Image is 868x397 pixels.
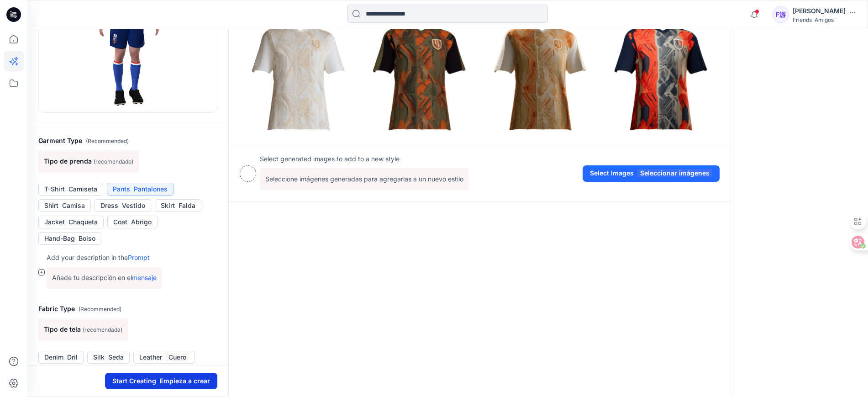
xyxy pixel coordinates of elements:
[44,157,133,165] font: Tipo de prenda
[166,353,189,361] font: Cuero
[793,16,857,23] div: Friends
[38,199,91,212] button: Shirt Camisa
[68,218,98,226] font: Chaqueta
[131,218,152,226] font: Abrigo
[155,199,201,212] button: Skirt Falda
[62,201,85,209] font: Camisa
[265,175,463,183] font: Seleccione imágenes generadas para agregarlas a un nuevo estilo
[160,377,210,385] font: Empieza a crear
[815,16,834,23] font: Amigos
[240,18,357,134] img: 0.png
[83,326,122,333] span: (recomendada)
[108,353,124,361] font: Seda
[179,201,195,209] font: Falda
[79,306,121,312] span: ( Recommended )
[583,165,720,182] button: Select Images Seleccionar imágenes
[637,169,712,177] font: Seleccionar imágenes
[86,138,129,144] span: ( Recommended )
[482,18,599,134] img: 2.png
[793,5,857,16] div: [PERSON_NAME]
[107,216,158,228] button: Coat Abrigo
[603,18,719,134] img: 3.png
[133,351,195,364] button: Leather Cuero
[38,135,217,176] h2: Garment Type
[773,6,789,23] div: F游
[44,325,122,333] font: Tipo de tela
[87,351,130,364] button: Silk Seda
[38,303,217,344] h2: Fabric Type
[107,183,174,196] button: Pants Pantalones
[79,234,95,242] font: Bolso
[68,185,97,193] font: Camiseta
[128,254,150,261] a: Prompt
[105,373,217,389] button: Start Creating Empieza a crear
[132,274,157,281] a: mensaje
[38,351,84,364] button: Denim Dril
[95,199,151,212] button: Dress Vestido
[361,18,478,134] img: 1.png
[260,154,469,194] p: Select generated images to add to a new style
[122,201,145,209] font: Vestido
[47,252,162,292] p: Add your description in the
[38,183,103,196] button: T-Shirt Camiseta
[134,185,168,193] font: Pantalones
[52,274,157,281] font: Añade tu descripción en el
[38,232,101,245] button: Hand-Bag Bolso
[67,353,78,361] font: Dril
[94,158,133,165] span: (recomendado)
[38,216,104,228] button: Jacket Chaqueta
